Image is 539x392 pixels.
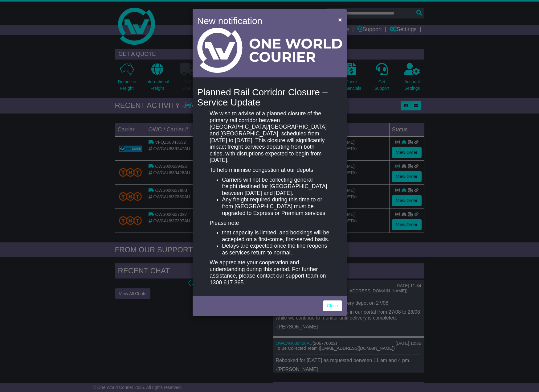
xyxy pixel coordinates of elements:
h4: New notification [197,14,329,28]
li: Any freight required during this time to or from [GEOGRAPHIC_DATA] must be upgraded to Express or... [222,196,329,217]
p: We appreciate your cooperation and understanding during this period. For further assistance, plea... [210,259,329,286]
h4: Planned Rail Corridor Closure – Service Update [197,87,342,107]
li: Carriers will not be collecting general freight destined for [GEOGRAPHIC_DATA] between [DATE] and... [222,177,329,197]
p: We wish to advise of a planned closure of the primary rail corridor between [GEOGRAPHIC_DATA]/[GE... [210,110,329,164]
span: × [338,16,342,23]
img: Light [197,28,342,73]
p: To help minimise congestion at our depots: [210,167,329,174]
button: Close [335,13,345,26]
a: Close [323,300,342,311]
li: that capacity is limited, and bookings will be accepted on a first-come, first-served basis. [222,229,329,243]
p: Please note [210,220,329,227]
li: Delays are expected once the line reopens as services return to normal. [222,243,329,256]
